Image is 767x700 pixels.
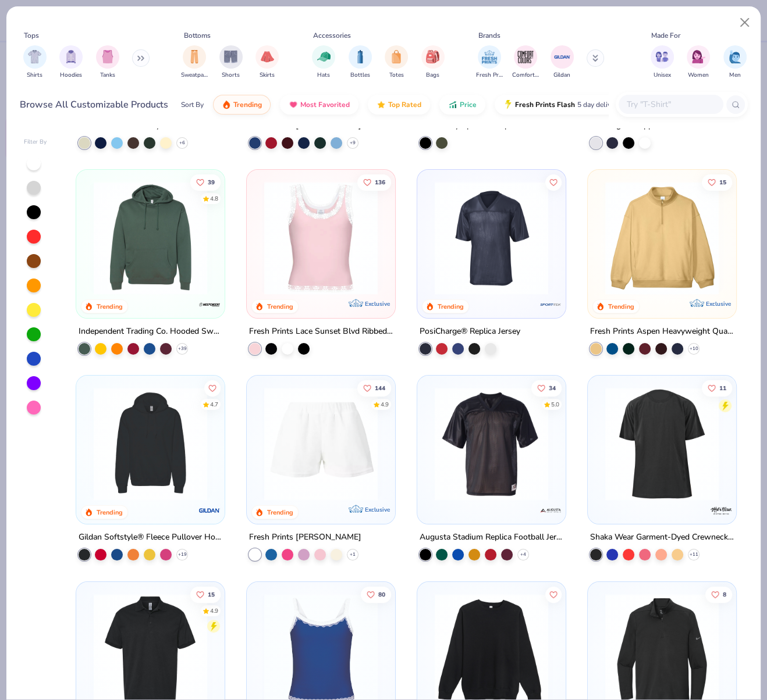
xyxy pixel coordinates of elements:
button: filter button [312,45,335,80]
div: filter for Bottles [349,45,372,80]
span: Women [688,71,709,80]
span: + 4 [520,551,526,558]
img: Totes Image [390,50,403,63]
div: Made For [651,30,680,41]
img: Hoodies Image [65,50,77,63]
img: Unisex Image [655,50,669,63]
div: Fresh Prints Lace Sunset Blvd Ribbed Scoop Tank Top [249,324,393,339]
img: most_fav.gif [289,100,298,109]
img: c46356ad-0196-4bd7-8412-64514407ba13 [383,387,509,501]
button: filter button [181,45,208,80]
span: 144 [375,385,385,391]
span: + 11 [690,551,698,558]
span: Gildan [553,71,570,80]
img: e6109086-30fa-44e6-86c4-6101aa3cc88f [88,181,213,295]
span: Exclusive [706,300,732,308]
span: Bottles [350,71,370,80]
div: Sort By [181,99,204,110]
div: filter for Bags [421,45,445,80]
div: Nike Utility Speed Backpack [420,119,521,133]
div: filter for Tanks [96,45,119,80]
span: Most Favorited [300,100,350,109]
button: Like [545,174,562,190]
span: Shirts [27,71,42,80]
button: Like [702,174,732,190]
button: filter button [23,45,47,80]
img: 2834a241-8172-4889-9840-310950d264e6 [599,387,725,501]
button: Like [190,174,220,190]
img: Comfort Colors Image [517,48,534,66]
button: Like [204,380,220,397]
div: Fresh Prints [PERSON_NAME] [249,530,361,545]
button: filter button [349,45,372,80]
span: + 39 [177,345,186,352]
button: Trending [213,95,271,115]
img: Fresh Prints Image [481,48,498,66]
span: Exclusive [365,506,390,513]
span: Hats [317,71,330,80]
span: Shorts [222,71,240,80]
button: filter button [651,45,674,80]
button: Like [357,174,391,190]
button: Like [705,586,732,602]
button: Like [361,586,391,602]
button: filter button [59,45,83,80]
button: filter button [96,45,119,80]
button: Like [357,380,391,397]
span: Unisex [654,71,671,80]
div: Augusta Stadium Replica Football Jersey [420,530,563,545]
span: 136 [375,179,385,185]
img: Hats Image [317,50,331,63]
img: Augusta logo [539,499,562,522]
button: Most Favorited [280,95,358,115]
div: filter for Shorts [219,45,243,80]
button: filter button [512,45,539,80]
img: e6785b02-7531-4e79-8bbc-21059a1ef67f [213,387,338,501]
div: filter for Hoodies [59,45,83,80]
div: Fresh Prints Aspen Heavyweight Quarter-Zip [590,324,734,339]
img: 1a07cc18-aee9-48c0-bcfb-936d85bd356b [88,387,213,501]
div: Shaka Wear Garment-Dyed Crewneck T-Shirt [590,530,734,545]
img: be309127-e220-494e-b291-e8b7fe937e52 [383,181,509,295]
img: Men Image [729,50,741,63]
span: Skirts [260,71,275,80]
div: filter for Women [687,45,710,80]
img: Shaka Wear logo [710,499,733,522]
div: filter for Unisex [651,45,674,80]
div: 4.9 [209,606,218,615]
span: Totes [389,71,404,80]
span: 39 [207,179,214,185]
div: Filter By [24,138,47,147]
div: Gildan Softstyle® Fleece Pullover Hooded Sweatshirt [79,530,222,545]
button: Fresh Prints Flash5 day delivery [495,95,629,115]
span: Hoodies [60,71,82,80]
span: Price [460,100,477,109]
span: Comfort Colors [512,71,539,80]
button: filter button [476,45,503,80]
button: filter button [421,45,445,80]
span: 8 [723,591,726,597]
button: filter button [385,45,408,80]
span: Men [729,71,741,80]
button: filter button [723,45,747,80]
button: Top Rated [368,95,430,115]
div: filter for Hats [312,45,335,80]
div: Tops [24,30,39,41]
span: Tanks [100,71,115,80]
img: Bottles Image [354,50,367,63]
button: Like [531,380,562,397]
button: Like [545,586,562,602]
img: Independent Trading Co. logo [198,293,221,316]
div: filter for Fresh Prints [476,45,503,80]
img: Bags Image [426,50,439,63]
span: 15 [207,591,214,597]
img: Skirts Image [261,50,274,63]
button: Price [439,95,485,115]
div: Fresh Prints [PERSON_NAME] Fit Y2K Shirt [249,119,393,133]
div: filter for Gildan [551,45,574,80]
span: 80 [378,591,385,597]
img: b546e1be-f4e7-4724-baba-e2e2c655fda8 [213,181,338,295]
span: Sweatpants [181,71,208,80]
img: 1f1bd83e-b5dc-4f3c-8140-000508c911bf [429,181,554,295]
div: filter for Comfort Colors [512,45,539,80]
